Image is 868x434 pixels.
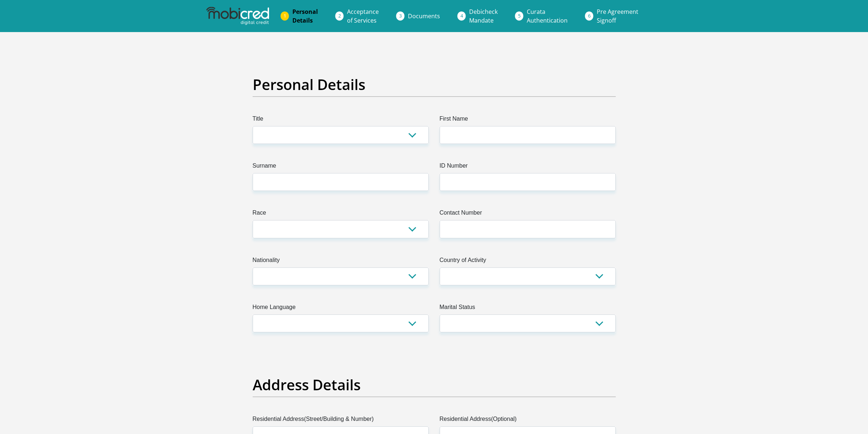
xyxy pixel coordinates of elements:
span: Personal Details [292,8,318,24]
a: Acceptanceof Services [341,4,385,28]
a: DebicheckMandate [463,4,503,28]
span: Curata Authentication [527,8,568,24]
label: Nationality [253,256,429,267]
a: Documents [402,9,446,23]
label: First Name [440,114,616,126]
label: Residential Address(Optional) [440,415,616,426]
h2: Address Details [253,376,616,394]
a: CurataAuthentication [521,4,573,28]
label: Country of Activity [440,256,616,267]
h2: Personal Details [253,76,616,93]
span: Pre Agreement Signoff [597,8,638,24]
span: Debicheck Mandate [469,8,498,24]
span: Documents [408,12,440,20]
img: mobicred logo [206,7,269,25]
a: PersonalDetails [287,4,324,28]
span: Acceptance of Services [347,8,379,24]
input: First Name [440,126,616,144]
a: Pre AgreementSignoff [591,4,644,28]
input: ID Number [440,173,616,191]
label: Residential Address(Street/Building & Number) [253,415,429,426]
input: Surname [253,173,429,191]
label: ID Number [440,161,616,173]
label: Title [253,114,429,126]
input: Contact Number [440,220,616,238]
label: Marital Status [440,303,616,314]
label: Surname [253,161,429,173]
label: Contact Number [440,208,616,220]
label: Home Language [253,303,429,314]
label: Race [253,208,429,220]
